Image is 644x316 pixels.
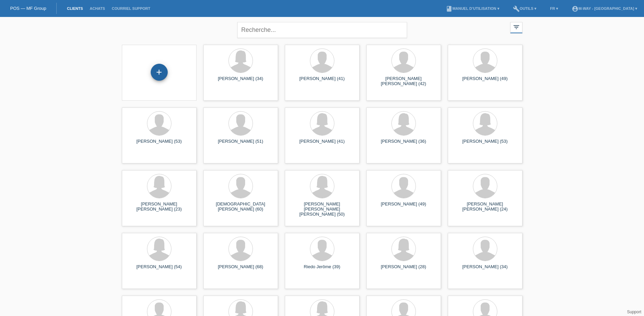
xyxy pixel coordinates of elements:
[453,76,517,87] div: [PERSON_NAME] (49)
[442,6,503,11] a: bookManuel d’utilisation ▾
[209,139,273,150] div: [PERSON_NAME] (51)
[446,5,453,12] i: book
[453,201,517,212] div: [PERSON_NAME] [PERSON_NAME] (24)
[513,23,520,31] i: filter_list
[63,6,86,11] a: Clients
[290,201,354,214] div: [PERSON_NAME] [PERSON_NAME] [PERSON_NAME] (50)
[209,76,273,87] div: [PERSON_NAME] (34)
[151,66,167,78] div: Enregistrer le client
[127,201,191,212] div: [PERSON_NAME] [PERSON_NAME] (23)
[290,264,354,275] div: Riedo Jerôme (39)
[372,264,436,275] div: [PERSON_NAME] (28)
[372,201,436,212] div: [PERSON_NAME] (49)
[209,201,273,212] div: [DEMOGRAPHIC_DATA][PERSON_NAME] (60)
[453,264,517,275] div: [PERSON_NAME] (34)
[372,139,436,150] div: [PERSON_NAME] (36)
[290,76,354,87] div: [PERSON_NAME] (41)
[237,22,407,38] input: Recherche...
[372,76,436,87] div: [PERSON_NAME] [PERSON_NAME] (42)
[510,6,540,11] a: buildOutils ▾
[547,6,562,11] a: FR ▾
[513,5,520,12] i: build
[86,6,108,11] a: Achats
[453,139,517,150] div: [PERSON_NAME] (53)
[127,139,191,150] div: [PERSON_NAME] (53)
[627,310,641,314] a: Support
[572,5,578,12] i: account_circle
[127,264,191,275] div: [PERSON_NAME] (54)
[10,6,46,11] a: POS — MF Group
[568,6,641,11] a: account_circlem-way - [GEOGRAPHIC_DATA] ▾
[108,6,153,11] a: Courriel Support
[209,264,273,275] div: [PERSON_NAME] (68)
[290,139,354,150] div: [PERSON_NAME] (41)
